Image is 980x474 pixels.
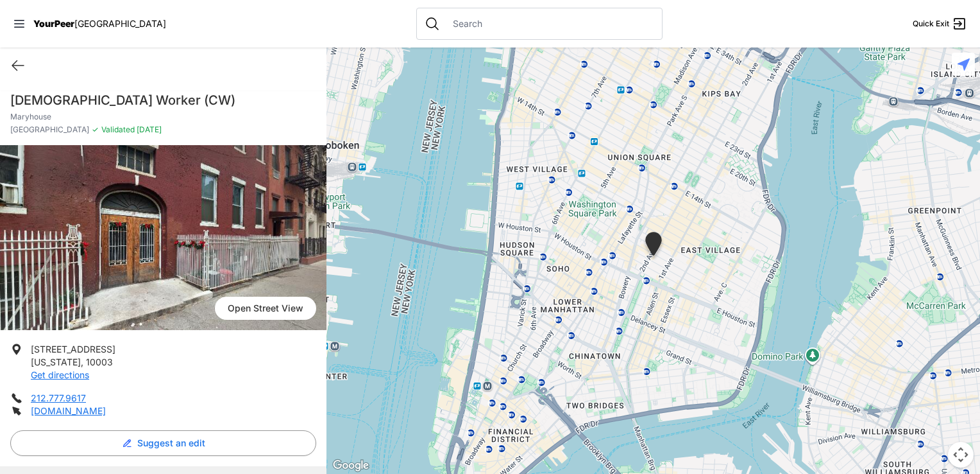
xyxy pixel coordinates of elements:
[215,297,316,320] span: Open Street View
[643,232,664,261] div: Maryhouse
[33,20,166,28] a: YourPeer[GEOGRAPHIC_DATA]
[31,392,86,403] a: 212.777.9617
[913,16,967,31] a: Quick Exit
[137,437,205,450] span: Suggest an edit
[330,457,372,474] a: Open this area in Google Maps (opens a new window)
[92,125,99,135] span: ✓
[31,405,106,416] a: [DOMAIN_NAME]
[74,18,166,29] span: [GEOGRAPHIC_DATA]
[10,91,316,109] h1: [DEMOGRAPHIC_DATA] Worker (CW)
[33,18,74,29] span: YourPeer
[913,19,949,29] span: Quick Exit
[31,369,89,380] a: Get directions
[31,356,81,367] span: [US_STATE]
[81,356,83,367] span: ,
[445,17,654,30] input: Search
[948,442,974,468] button: Map camera controls
[10,430,316,456] button: Suggest an edit
[330,457,372,474] img: Google
[31,344,115,355] span: [STREET_ADDRESS]
[10,125,89,135] span: [GEOGRAPHIC_DATA]
[86,356,113,367] span: 10003
[10,112,316,122] p: Maryhouse
[135,125,162,134] span: [DATE]
[101,125,135,134] span: Validated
